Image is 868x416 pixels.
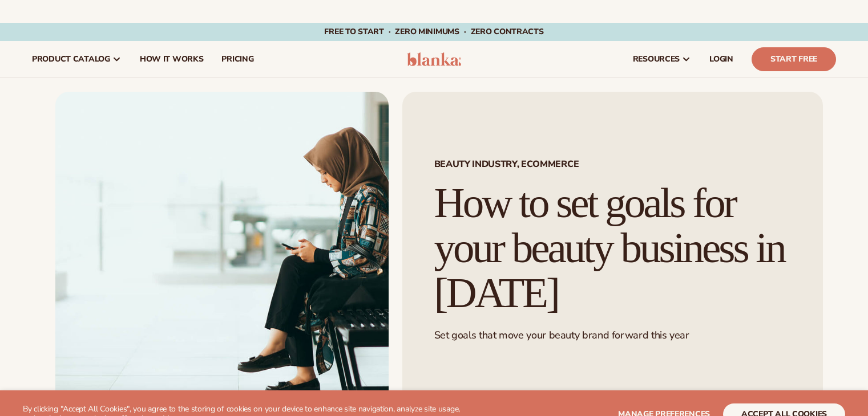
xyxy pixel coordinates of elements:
[32,55,110,64] span: product catalog
[700,41,742,78] a: LOGIN
[212,41,263,78] a: pricing
[752,47,836,71] a: Start Free
[131,41,213,78] a: How It Works
[140,55,204,64] span: How It Works
[633,55,680,64] span: resources
[221,55,253,64] span: pricing
[324,26,543,37] span: Free to start · ZERO minimums · ZERO contracts
[624,41,700,78] a: resources
[434,160,791,169] span: BEAUTY INDUSTRY, ECOMMERCE
[434,329,791,342] p: Set goals that move your beauty brand forward this year
[407,52,461,66] img: logo
[29,23,839,41] div: Announcement
[23,41,131,78] a: product catalog
[709,55,733,64] span: LOGIN
[434,181,791,315] h1: How to set goals for your beauty business in [DATE]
